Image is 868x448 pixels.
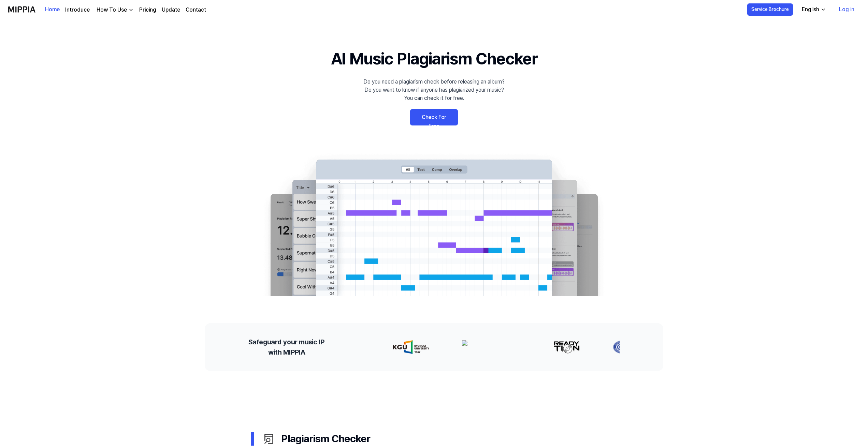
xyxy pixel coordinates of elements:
[363,78,505,102] div: Do you need a plagiarism check before releasing an album? Do you want to know if anyone has plagi...
[747,3,793,16] button: Service Brochure
[248,337,324,357] h2: Safeguard your music IP with MIPPIA
[553,340,579,354] img: partner-logo-2
[612,340,633,354] img: partner-logo-3
[331,46,537,71] h1: AI Music Plagiarism Checker
[95,6,128,14] div: How To Use
[257,153,611,296] img: main Image
[461,340,520,354] img: partner-logo-1
[45,0,60,19] a: Home
[95,6,134,14] button: How To Use
[139,6,156,14] a: Pricing
[392,340,429,354] img: partner-logo-0
[796,3,830,16] button: English
[186,6,206,14] a: Contact
[410,109,458,125] a: Check For Free
[65,6,90,14] a: Introduce
[128,7,134,13] img: down
[800,5,821,14] div: English
[262,431,617,446] div: Plagiarism Checker
[162,6,180,14] a: Update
